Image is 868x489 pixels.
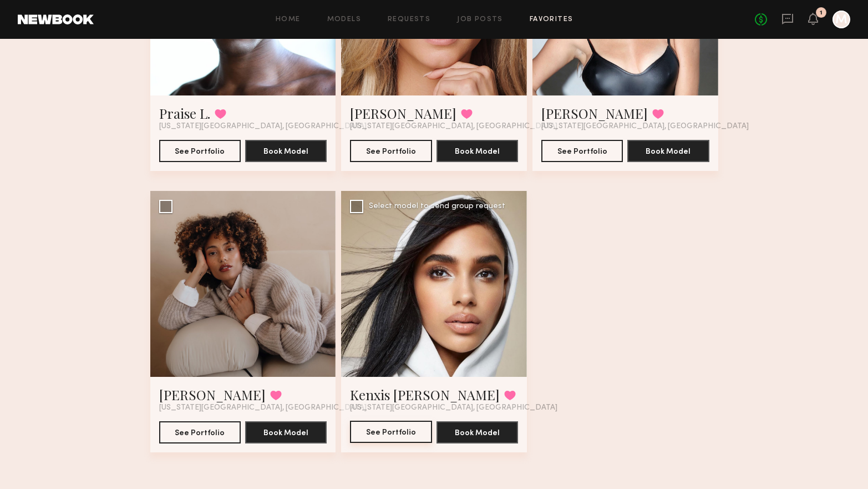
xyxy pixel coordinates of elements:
[436,427,518,437] a: Book Model
[530,16,573,23] a: Favorites
[627,146,709,155] a: Book Model
[327,16,361,23] a: Models
[159,386,266,404] a: [PERSON_NAME]
[436,146,518,155] a: Book Model
[350,404,557,412] span: [US_STATE][GEOGRAPHIC_DATA], [GEOGRAPHIC_DATA]
[833,11,850,28] a: M
[350,104,456,122] a: [PERSON_NAME]
[541,122,749,131] span: [US_STATE][GEOGRAPHIC_DATA], [GEOGRAPHIC_DATA]
[159,404,367,412] span: [US_STATE][GEOGRAPHIC_DATA], [GEOGRAPHIC_DATA]
[541,140,623,162] button: See Portfolio
[245,421,327,443] button: Book Model
[627,140,709,162] button: Book Model
[350,140,432,162] button: See Portfolio
[820,10,823,16] div: 1
[369,203,505,210] div: Select model to send group request
[276,16,301,23] a: Home
[350,421,432,443] button: See Portfolio
[159,421,241,443] button: See Portfolio
[245,140,327,162] button: Book Model
[159,140,241,162] button: See Portfolio
[388,16,430,23] a: Requests
[159,104,210,122] a: Praise L.
[159,122,367,131] span: [US_STATE][GEOGRAPHIC_DATA], [GEOGRAPHIC_DATA]
[457,16,503,23] a: Job Posts
[436,421,518,443] button: Book Model
[541,104,648,122] a: [PERSON_NAME]
[245,427,327,437] a: Book Model
[245,146,327,155] a: Book Model
[350,421,432,443] a: See Portfolio
[350,122,557,131] span: [US_STATE][GEOGRAPHIC_DATA], [GEOGRAPHIC_DATA]
[436,140,518,162] button: Book Model
[350,386,500,404] a: Kenxis [PERSON_NAME]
